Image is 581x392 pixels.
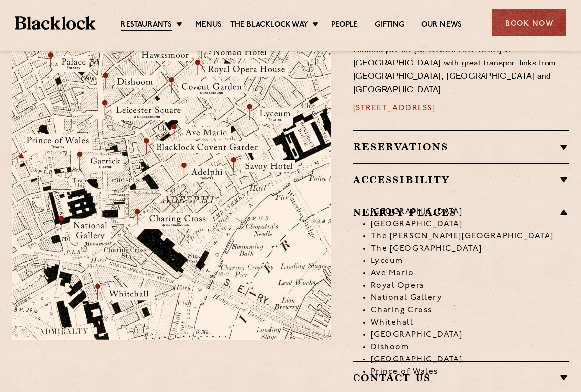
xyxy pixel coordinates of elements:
li: The [GEOGRAPHIC_DATA] [371,243,569,255]
a: Menus [195,20,222,30]
img: BL_Textured_Logo-footer-cropped.svg [15,16,96,30]
li: Charing Cross [371,304,569,317]
a: Our News [421,20,462,30]
a: [STREET_ADDRESS] [353,104,436,112]
a: Gifting [375,20,404,30]
li: National Gallery [371,292,569,304]
li: Dishoom [371,341,569,354]
h2: Nearby Places [353,206,569,218]
li: [GEOGRAPHIC_DATA] [371,354,569,366]
img: Covent-Garden-nearby-places-map-1.jpg [12,4,331,339]
h2: Reservations [353,141,569,153]
li: The [PERSON_NAME][GEOGRAPHIC_DATA] [371,230,569,243]
li: [GEOGRAPHIC_DATA] [371,206,569,218]
li: [GEOGRAPHIC_DATA] [371,218,569,230]
h2: Accessibility [353,174,569,186]
li: [GEOGRAPHIC_DATA] [371,329,569,341]
a: People [331,20,358,30]
a: Restaurants [121,20,172,31]
li: Whitehall [371,317,569,329]
div: Book Now [492,9,566,36]
li: Ave Mario [371,267,569,280]
li: Royal Opera [371,280,569,292]
h2: Contact Us [353,372,569,384]
li: Lyceum [371,255,569,267]
a: The Blacklock Way [230,20,308,30]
